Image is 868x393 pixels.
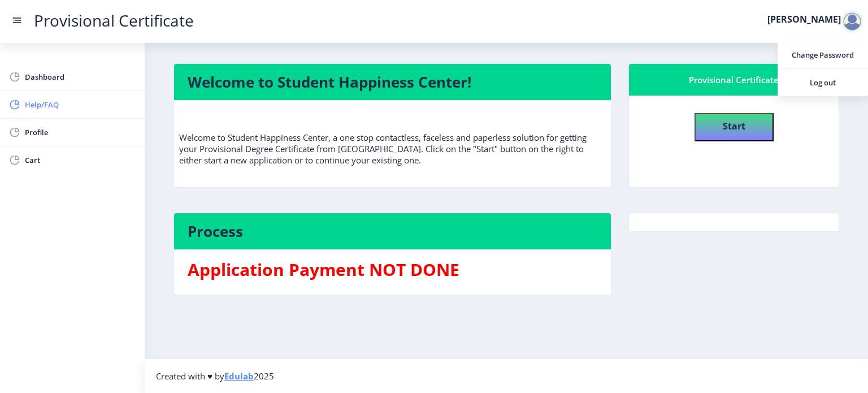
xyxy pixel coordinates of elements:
a: Provisional Certificate [23,15,205,27]
b: Start [723,120,745,132]
label: [PERSON_NAME] [767,15,841,24]
h4: Welcome to Student Happiness Center! [188,73,597,91]
span: Log out [787,76,859,89]
a: Edulab [224,370,254,382]
h4: Process [188,222,597,240]
p: Welcome to Student Happiness Center, a one stop contactless, faceless and paperless solution for ... [179,109,606,166]
h3: Application Payment NOT DONE [188,258,597,281]
div: Provisional Certificate [643,73,825,87]
span: Created with ♥ by 2025 [156,370,274,382]
span: Help/FAQ [25,98,136,111]
span: Profile [25,126,136,139]
a: Change Password [778,41,868,68]
a: Log out [778,69,868,96]
span: Cart [25,153,136,167]
button: Start [695,113,774,141]
span: Change Password [787,48,859,62]
span: Dashboard [25,70,136,84]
